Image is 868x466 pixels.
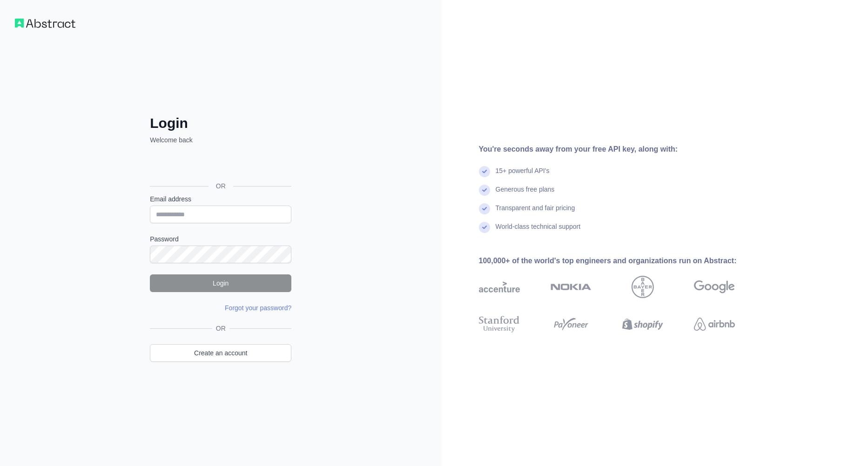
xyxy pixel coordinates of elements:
[622,314,663,334] img: shopify
[479,166,490,177] img: check mark
[479,203,490,214] img: check mark
[150,194,291,204] label: Email address
[150,234,291,244] label: Password
[632,276,654,298] img: bayer
[551,276,592,298] img: nokia
[150,135,291,145] p: Welcome back
[479,222,490,233] img: check mark
[694,276,735,298] img: google
[496,185,555,203] div: Generous free plans
[694,314,735,334] img: airbnb
[479,185,490,196] img: check mark
[479,314,520,334] img: stanford university
[496,203,575,222] div: Transparent and fair pricing
[150,344,291,362] a: Create an account
[496,166,550,185] div: 15+ powerful API's
[225,304,291,312] a: Forgot your password?
[212,324,229,333] span: OR
[479,144,765,155] div: You're seconds away from your free API key, along with:
[479,255,765,266] div: 100,000+ of the world's top engineers and organizations run on Abstract:
[150,115,291,132] h2: Login
[551,314,592,334] img: payoneer
[496,222,581,240] div: World-class technical support
[209,181,233,191] span: OR
[150,274,291,292] button: Login
[479,276,520,298] img: accenture
[15,19,75,28] img: Workflow
[145,155,294,175] iframe: Sign in with Google Button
